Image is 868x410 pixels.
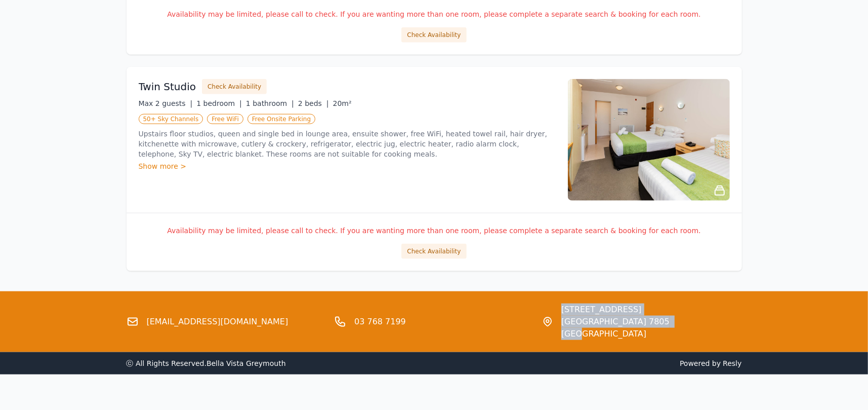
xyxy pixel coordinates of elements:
[354,316,406,328] a: 03 768 7199
[246,99,294,107] span: 1 bathroom |
[561,316,742,340] span: [GEOGRAPHIC_DATA] 7805 [GEOGRAPHIC_DATA]
[438,358,742,368] span: Powered by
[127,359,286,367] span: ⓒ All Rights Reserved. Bella Vista Greymouth
[139,80,196,94] h3: Twin Studio
[202,79,267,94] button: Check Availability
[139,226,730,236] p: Availability may be limited, please call to check. If you are wanting more than one room, please ...
[147,316,288,328] a: [EMAIL_ADDRESS][DOMAIN_NAME]
[298,99,329,107] span: 2 beds |
[333,99,352,107] span: 20m²
[401,27,466,43] button: Check Availability
[139,99,193,107] span: Max 2 guests |
[139,114,203,124] span: 50+ Sky Channels
[561,304,742,316] span: [STREET_ADDRESS]
[247,114,315,124] span: Free Onsite Parking
[723,359,741,367] a: Resly
[196,99,242,107] span: 1 bedroom |
[401,244,466,259] button: Check Availability
[139,129,556,159] p: Upstairs floor studios, queen and single bed in lounge area, ensuite shower, free WiFi, heated to...
[139,161,556,171] div: Show more >
[139,9,730,19] p: Availability may be limited, please call to check. If you are wanting more than one room, please ...
[207,114,243,124] span: Free WiFi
